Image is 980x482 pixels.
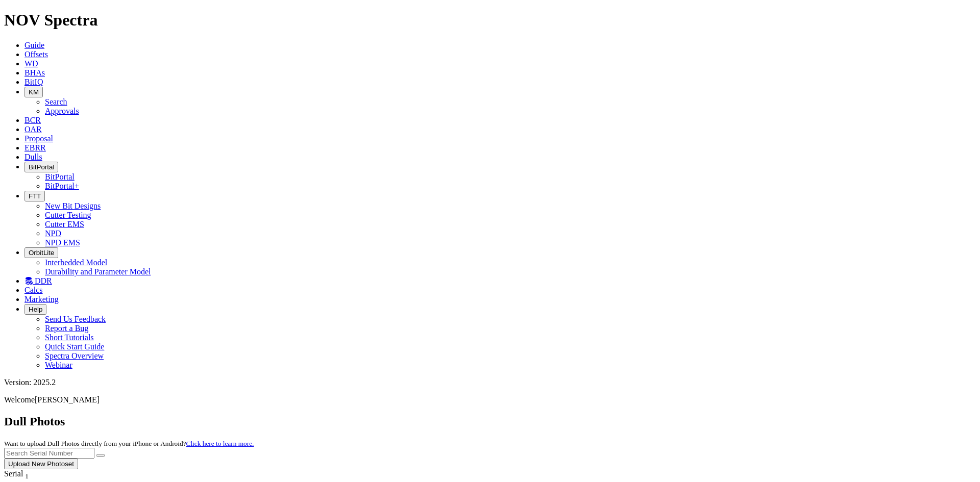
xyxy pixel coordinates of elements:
a: NPD EMS [45,238,80,247]
button: Upload New Photoset [4,459,78,469]
a: Click here to learn more. [186,440,254,447]
a: Offsets [24,50,48,59]
span: Help [29,306,42,313]
a: Report a Bug [45,324,88,333]
a: Short Tutorials [45,333,94,342]
a: Approvals [45,107,79,115]
small: Want to upload Dull Photos directly from your iPhone or Android? [4,440,254,447]
a: Cutter EMS [45,220,84,229]
a: Send Us Feedback [45,315,106,323]
a: Proposal [24,134,53,143]
a: BitPortal+ [45,182,79,190]
a: Webinar [45,361,72,369]
a: Dulls [24,153,42,161]
a: BitIQ [24,78,43,86]
span: Serial [4,469,23,478]
span: KM [29,88,39,96]
h2: Dull Photos [4,415,976,428]
a: Quick Start Guide [45,342,104,351]
a: DDR [24,276,52,285]
a: Spectra Overview [45,351,104,360]
button: OrbitLite [24,247,58,258]
span: Sort None [25,469,29,478]
h1: NOV Spectra [4,11,976,30]
span: [PERSON_NAME] [35,395,100,404]
input: Search Serial Number [4,448,94,459]
a: Interbedded Model [45,258,107,267]
span: FTT [29,192,41,200]
span: DDR [35,276,52,285]
a: NPD [45,229,61,238]
div: Serial Sort None [4,469,47,480]
a: Guide [24,41,44,49]
a: EBRR [24,143,46,152]
a: Durability and Parameter Model [45,267,151,276]
span: BitPortal [29,163,54,171]
a: Cutter Testing [45,211,91,219]
span: OrbitLite [29,249,54,257]
sub: 1 [25,472,29,480]
div: Version: 2025.2 [4,378,976,387]
a: New Bit Designs [45,201,101,210]
a: Calcs [24,286,43,294]
a: BCR [24,116,41,124]
button: BitPortal [24,162,58,172]
a: BHAs [24,68,45,77]
button: KM [24,87,43,97]
a: OAR [24,125,42,134]
a: BitPortal [45,172,75,181]
button: FTT [24,191,45,201]
a: Marketing [24,295,59,303]
p: Welcome [4,395,976,404]
button: Help [24,304,46,315]
a: WD [24,59,38,68]
a: Search [45,97,67,106]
